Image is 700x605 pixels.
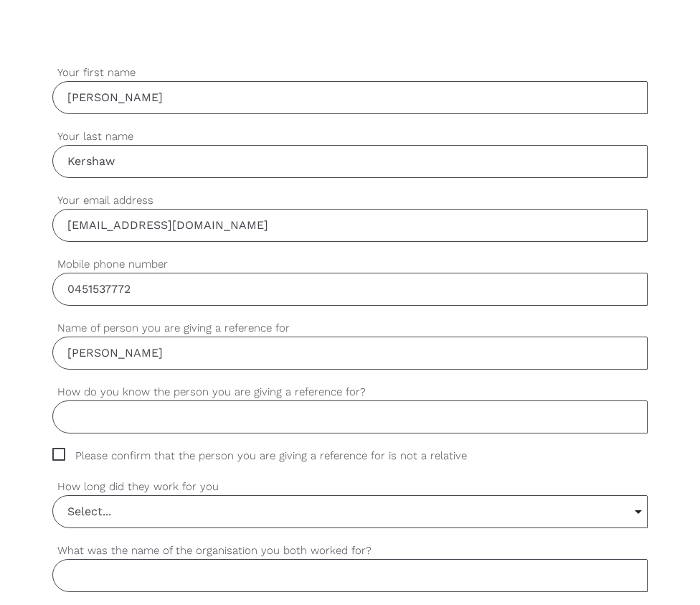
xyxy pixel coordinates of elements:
label: Your first name [52,65,648,81]
label: Name of person you are giving a reference for [52,320,648,337]
label: Your last name [52,128,648,145]
label: Your email address [52,192,648,209]
label: What was the name of the organisation you both worked for? [52,543,648,559]
label: Mobile phone number [52,256,648,273]
label: How long did they work for you [52,479,648,495]
label: How do you know the person you are giving a reference for? [52,384,648,400]
span: Please confirm that the person you are giving a reference for is not a relative [52,448,494,464]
